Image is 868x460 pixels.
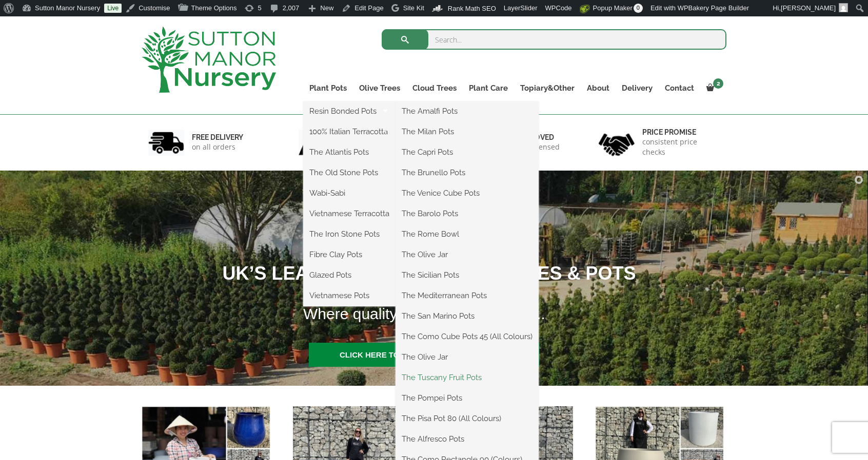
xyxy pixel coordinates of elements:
a: Topiary&Other [514,81,581,95]
h1: Where quality grows on every tree.. [290,299,795,329]
a: The Old Stone Pots [303,165,396,180]
a: The Brunello Pots [396,165,539,180]
a: 100% Italian Terracotta [303,124,396,139]
span: 2 [713,78,723,89]
a: Live [104,4,122,13]
a: Fibre Clay Pots [303,247,396,262]
a: Vietnamese Pots [303,288,396,303]
a: Resin Bonded Pots [303,103,396,119]
a: The Sicilian Pots [396,267,539,283]
a: The Mediterranean Pots [396,288,539,303]
a: Plant Pots [303,81,353,95]
a: The Tuscany Fruit Pots [396,370,539,385]
a: 2 [700,81,726,95]
span: [PERSON_NAME] [781,4,836,12]
span: Site Kit [403,4,424,12]
img: 1.jpg [148,130,184,156]
a: Olive Trees [353,81,406,95]
a: Wabi-Sabi [303,185,396,201]
p: on all orders [192,142,243,152]
a: The Atlantis Pots [303,144,396,160]
a: The San Marino Pots [396,308,539,324]
a: The Olive Jar [396,247,539,262]
a: Plant Care [463,81,514,95]
a: About [581,81,616,95]
input: Search... [382,29,727,50]
a: The Venice Cube Pots [396,185,539,201]
h6: Price promise [642,128,720,137]
a: The Pisa Pot 80 (All Colours) [396,411,539,426]
img: logo [142,27,276,93]
a: Glazed Pots [303,267,396,283]
a: The Como Cube Pots 45 (All Colours) [396,329,539,344]
a: Delivery [616,81,659,95]
img: 4.jpg [599,127,635,158]
span: 0 [634,4,643,13]
a: Cloud Trees [406,81,463,95]
a: The Olive Jar [396,349,539,365]
p: consistent price checks [642,137,720,157]
a: The Pompei Pots [396,390,539,406]
a: Contact [659,81,700,95]
a: The Capri Pots [396,144,539,160]
h1: FREE UK DELIVERY UK’S LEADING SUPPLIERS OF TREES & POTS [52,226,794,289]
a: The Iron Stone Pots [303,226,396,242]
a: The Rome Bowl [396,226,539,242]
h6: FREE DELIVERY [192,133,243,142]
a: The Barolo Pots [396,206,539,221]
img: 2.jpg [299,130,334,156]
a: The Amalfi Pots [396,103,539,119]
a: Vietnamese Terracotta [303,206,396,221]
a: The Alfresco Pots [396,431,539,447]
a: The Milan Pots [396,124,539,139]
span: Rank Math SEO [448,5,496,12]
